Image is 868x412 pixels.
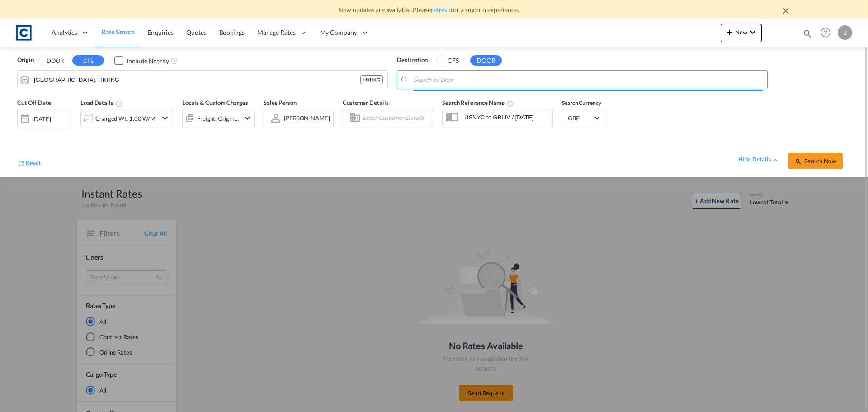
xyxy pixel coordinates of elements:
a: Rate Search [95,18,141,47]
md-select: Select Currency: £ GBPUnited Kingdom Pound [567,111,602,124]
div: Freight Origin Destinationicon-chevron-down [182,109,255,127]
div: [DATE] [32,115,51,123]
span: Quotes [186,28,206,36]
button: icon-magnifySearch Now [788,153,843,169]
div: [DATE] [17,109,71,128]
a: Quotes [180,18,212,47]
md-input-container: Hong Kong, HKHKG [397,71,767,89]
md-icon: icon-magnify [795,158,802,165]
span: Locals & Custom Charges [182,99,248,106]
md-icon: icon-plus 400-fg [724,27,735,38]
div: [PERSON_NAME] [284,114,330,122]
button: DOOR [470,55,502,66]
div: Charged Wt: 1.00 W/M [95,112,156,125]
md-datepicker: Select [17,127,24,139]
md-icon: icon-chevron-down [747,27,758,38]
md-icon: Chargeable Weight [116,100,123,107]
div: HKHKG [360,75,383,84]
div: Include Nearby [127,57,169,66]
button: icon-plus 400-fgNewicon-chevron-down [721,24,762,42]
div: Charged Wt: 1.00 W/Micon-chevron-down [80,109,173,127]
span: Bookings [219,28,245,36]
a: Enquiries [141,18,180,47]
input: Search by Door [414,73,763,86]
div: icon-refreshReset [17,158,41,169]
button: DOOR [39,56,71,66]
img: 1fdb9190129311efbfaf67cbb4249bed.jpeg [14,23,34,43]
md-icon: Your search will be saved by the below given name [507,100,514,107]
span: Sales Person [264,99,297,106]
span: Search Reference Name [442,99,514,106]
div: Help [818,25,838,41]
span: Reset [25,159,41,166]
a: Bookings [213,18,251,47]
md-checkbox: Checkbox No Ink [114,56,169,65]
span: Help [818,25,833,40]
md-icon: icon-refresh [17,159,25,167]
span: Search Currency [562,99,601,106]
a: refresh [431,6,451,14]
span: Customer Details [343,99,388,106]
span: Rate Search [102,28,135,36]
span: Enquiries [147,28,174,36]
input: Enter Customer Details [363,111,430,125]
span: New [724,28,758,36]
div: B [838,25,852,40]
span: Cut Off Date [17,99,51,106]
span: icon-magnifySearch Now [795,157,836,165]
md-input-container: Hong Kong, HKHKG [18,71,387,89]
span: Origin [17,56,33,65]
button: CFS [72,55,104,66]
md-icon: icon-close [780,5,791,16]
md-icon: icon-magnify [802,28,812,38]
div: My Company [314,18,375,47]
span: My Company [320,28,357,37]
button: CFS [437,56,469,66]
div: Freight Origin Destination [197,112,240,125]
md-icon: icon-chevron-down [160,113,170,123]
span: Analytics [52,28,77,37]
div: Analytics [45,18,95,47]
span: Destination [397,56,428,65]
input: Search Reference Name [460,110,552,124]
input: Search by Port [34,73,360,86]
div: Manage Rates [251,18,314,47]
div: hide detailsicon-chevron-up [738,155,779,164]
span: Load Details [80,99,123,106]
md-icon: Unchecked: Ignores neighbouring ports when fetching rates.Checked : Includes neighbouring ports w... [171,57,178,64]
md-icon: icon-chevron-up [771,156,779,164]
md-icon: icon-chevron-down [242,113,253,123]
div: New updates are available. Please for a smooth experience. [72,5,796,14]
span: GBP [568,114,593,122]
md-select: Sales Person: Ben Capsey [283,111,331,124]
span: Manage Rates [257,28,296,37]
div: icon-magnify [802,28,812,42]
